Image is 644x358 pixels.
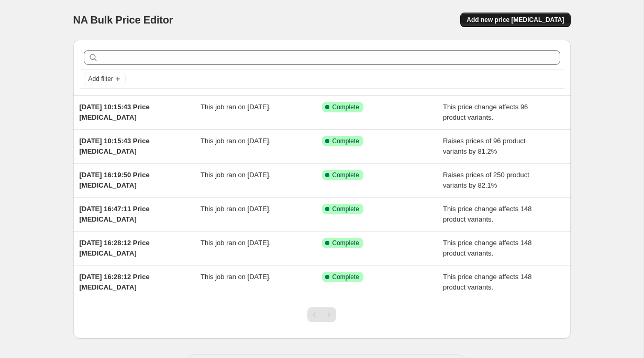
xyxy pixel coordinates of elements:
span: Complete [332,273,359,281]
span: Add new price [MEDICAL_DATA] [467,16,564,24]
span: This price change affects 148 product variants. [443,205,532,223]
span: [DATE] 16:19:50 Price [MEDICAL_DATA] [80,171,150,189]
span: [DATE] 16:28:12 Price [MEDICAL_DATA] [80,273,150,291]
span: Complete [332,103,359,111]
span: [DATE] 10:15:43 Price [MEDICAL_DATA] [80,137,150,155]
nav: Pagination [307,307,336,322]
span: NA Bulk Price Editor [73,14,173,26]
span: This job ran on [DATE]. [201,103,271,111]
span: This job ran on [DATE]. [201,205,271,213]
span: [DATE] 16:47:11 Price [MEDICAL_DATA] [80,205,150,223]
span: This job ran on [DATE]. [201,273,271,281]
span: This price change affects 96 product variants. [443,103,528,121]
span: [DATE] 16:28:12 Price [MEDICAL_DATA] [80,239,150,257]
span: This price change affects 148 product variants. [443,273,532,291]
span: This job ran on [DATE]. [201,171,271,179]
button: Add filter [84,73,126,85]
span: This job ran on [DATE]. [201,239,271,247]
span: Complete [332,205,359,213]
span: Raises prices of 250 product variants by 82.1% [443,171,529,189]
span: This job ran on [DATE]. [201,137,271,145]
button: Add new price [MEDICAL_DATA] [460,13,570,27]
span: Complete [332,239,359,247]
span: Add filter [88,75,113,83]
span: This price change affects 148 product variants. [443,239,532,257]
span: Raises prices of 96 product variants by 81.2% [443,137,526,155]
span: [DATE] 10:15:43 Price [MEDICAL_DATA] [80,103,150,121]
span: Complete [332,137,359,145]
span: Complete [332,171,359,179]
